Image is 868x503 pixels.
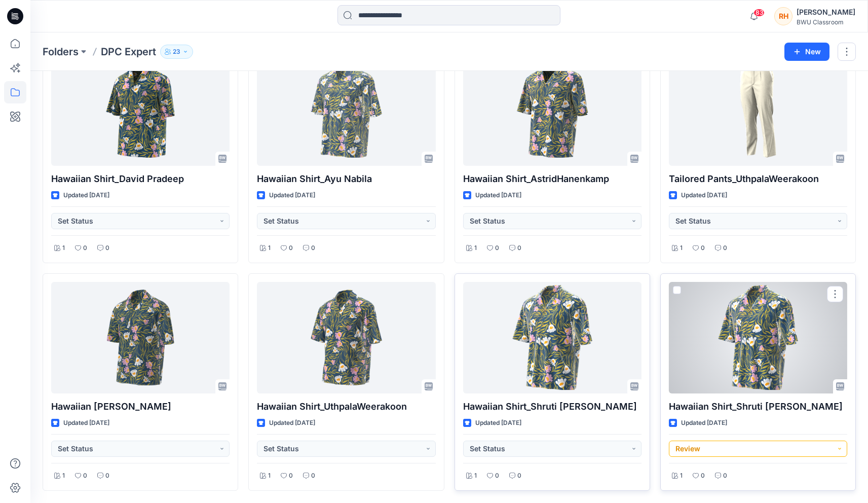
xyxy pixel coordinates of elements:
p: Updated [DATE] [681,418,727,428]
p: 1 [680,243,683,254]
button: New [784,43,829,61]
p: Updated [DATE] [475,190,521,201]
p: 0 [311,471,315,481]
p: 0 [701,471,705,481]
p: DPC Expert [101,45,156,59]
p: 1 [268,471,271,481]
p: 0 [517,243,521,254]
a: Hawaiian Shirt_Lisha Sanders [51,282,230,393]
p: 0 [495,243,499,254]
p: 23 [173,46,180,57]
p: 1 [62,471,65,481]
p: 0 [723,471,727,481]
p: 0 [495,471,499,481]
a: Tailored Pants_UthpalaWeerakoon [669,54,847,166]
div: RH [774,7,792,25]
p: Tailored Pants_UthpalaWeerakoon [669,172,847,186]
p: Hawaiian [PERSON_NAME] [51,400,230,414]
p: Updated [DATE] [269,190,315,201]
p: 0 [289,471,293,481]
a: Hawaiian Shirt_David Pradeep [51,54,230,166]
a: Folders [43,45,79,59]
p: 1 [268,243,271,254]
p: 0 [701,243,705,254]
a: Hawaiian Shirt_Shruti Rathor [463,282,641,393]
p: 0 [289,243,293,254]
p: Hawaiian Shirt_Ayu Nabila [257,172,435,186]
p: 0 [83,243,87,254]
p: 1 [62,243,65,254]
p: 0 [311,243,315,254]
p: Hawaiian Shirt_Shruti [PERSON_NAME] [463,400,641,414]
p: Hawaiian Shirt_UthpalaWeerakoon [257,400,435,414]
button: 23 [160,45,193,59]
p: 1 [474,243,477,254]
a: Hawaiian Shirt_UthpalaWeerakoon [257,282,435,393]
a: Hawaiian Shirt_AstridHanenkamp [463,54,641,166]
a: Hawaiian Shirt_Shruti Rathor [669,282,847,393]
p: 0 [105,243,109,254]
p: 0 [83,471,87,481]
p: 1 [680,471,683,481]
p: Updated [DATE] [63,190,109,201]
p: Updated [DATE] [681,190,727,201]
div: BWU Classroom [797,18,855,26]
p: 1 [474,471,477,481]
p: Updated [DATE] [63,418,109,428]
p: Hawaiian Shirt_Shruti [PERSON_NAME] [669,400,847,414]
p: 0 [517,471,521,481]
p: Updated [DATE] [269,418,315,428]
p: Hawaiian Shirt_AstridHanenkamp [463,172,641,186]
p: Updated [DATE] [475,418,521,428]
div: [PERSON_NAME] [797,6,855,18]
p: 0 [105,471,109,481]
p: Hawaiian Shirt_David Pradeep [51,172,230,186]
a: Hawaiian Shirt_Ayu Nabila [257,54,435,166]
span: 83 [753,9,765,17]
p: 0 [723,243,727,254]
